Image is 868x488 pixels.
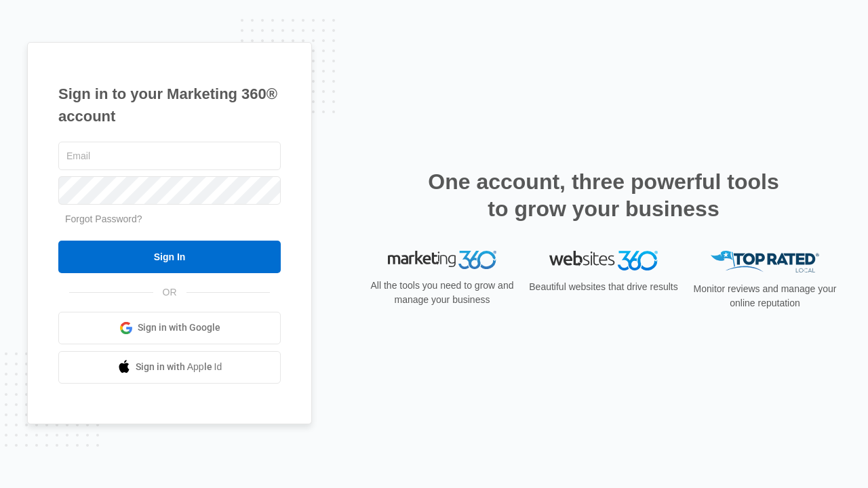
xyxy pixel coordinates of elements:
[366,279,518,307] p: All the tools you need to grow and manage your business
[58,83,281,127] h1: Sign in to your Marketing 360® account
[58,351,281,384] a: Sign in with Apple Id
[58,241,281,273] input: Sign In
[136,360,222,374] span: Sign in with Apple Id
[138,321,220,335] span: Sign in with Google
[388,251,496,270] img: Marketing 360
[528,280,679,294] p: Beautiful websites that drive results
[58,312,281,344] a: Sign in with Google
[549,251,658,270] img: Websites 360
[424,168,783,222] h2: One account, three powerful tools to grow your business
[65,213,142,224] a: Forgot Password?
[153,285,186,300] span: OR
[58,142,281,170] input: Email
[711,251,819,273] img: Top Rated Local
[689,282,841,310] p: Monitor reviews and manage your online reputation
